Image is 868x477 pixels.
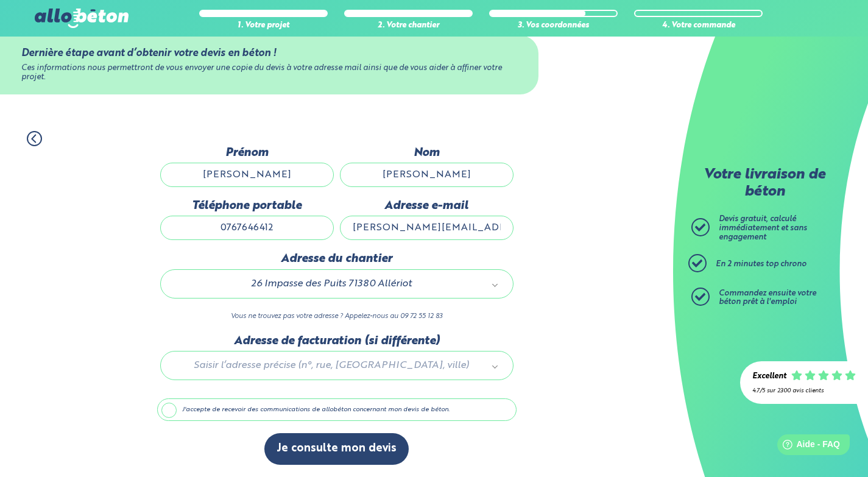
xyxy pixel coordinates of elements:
[760,429,855,464] iframe: Help widget launcher
[160,311,513,322] p: Vous ne trouvez pas votre adresse ? Appelez-nous au 09 72 55 12 83
[264,433,409,464] button: Je consulte mon devis
[716,260,806,268] span: En 2 minutes top chrono
[160,252,513,266] label: Adresse du chantier
[157,398,517,422] label: J'accepte de recevoir des communications de allobéton concernant mon devis de béton.
[173,276,501,292] a: 26 Impasse des Puits 71380 Allériot
[21,48,517,59] div: Dernière étape avant d’obtenir votre devis en béton !
[752,387,856,394] div: 4.7/5 sur 2300 avis clients
[21,64,517,82] div: Ces informations nous permettront de vous envoyer une copie du devis à votre adresse mail ainsi q...
[719,215,807,241] span: Devis gratuit, calculé immédiatement et sans engagement
[340,163,513,187] input: Quel est votre nom de famille ?
[35,9,129,28] img: allobéton
[694,167,834,200] p: Votre livraison de béton
[178,276,485,292] span: 26 Impasse des Puits 71380 Allériot
[160,199,334,213] label: Téléphone portable
[752,372,786,381] div: Excellent
[340,146,513,160] label: Nom
[489,21,618,30] div: 3. Vos coordonnées
[719,289,816,306] span: Commandez ensuite votre béton prêt à l'emploi
[344,21,473,30] div: 2. Votre chantier
[160,146,334,160] label: Prénom
[160,216,334,240] input: ex : 0642930817
[634,21,763,30] div: 4. Votre commande
[199,21,328,30] div: 1. Votre projet
[340,216,513,240] input: ex : contact@allobeton.fr
[340,199,513,213] label: Adresse e-mail
[160,163,334,187] input: Quel est votre prénom ?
